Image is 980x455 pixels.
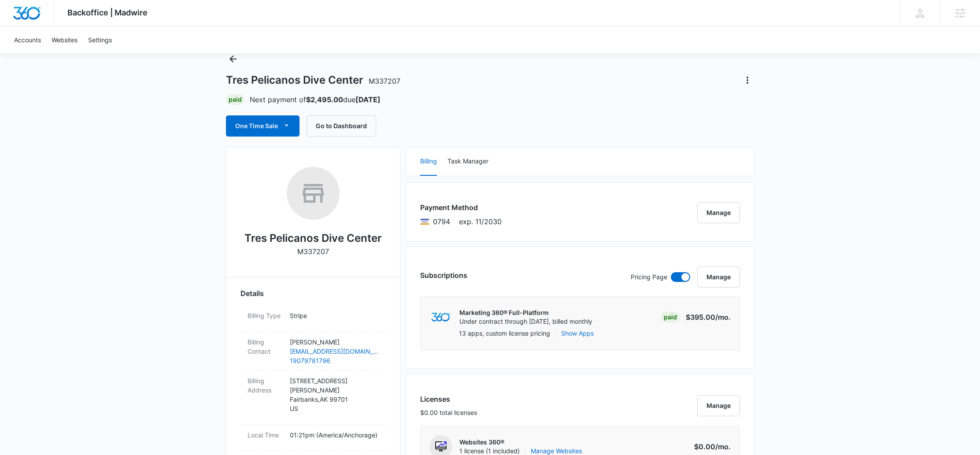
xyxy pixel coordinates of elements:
h2: Tres Pelicanos Dive Center [244,230,382,246]
button: Actions [740,73,754,87]
span: Details [240,288,264,299]
p: [STREET_ADDRESS][PERSON_NAME] Fairbanks , AK 99701 US [290,376,379,413]
a: Websites [46,26,83,53]
div: Domain: [DOMAIN_NAME] [23,23,97,30]
div: v 4.0.25 [25,14,43,21]
span: Backoffice | Madwire [67,8,148,17]
div: Billing TypeStripe [240,306,386,332]
span: exp. 11/2030 [459,216,502,227]
div: Keywords by Traffic [97,52,148,58]
button: Billing [420,148,437,176]
button: Manage [697,266,740,288]
div: Paid [226,94,244,105]
img: website_grey.svg [14,23,21,30]
strong: [DATE] [355,95,381,104]
span: /mo. [715,442,731,451]
a: Settings [83,26,117,53]
dt: Billing Type [248,311,283,320]
img: tab_keywords_by_traffic_grey.svg [88,51,95,58]
div: Local Time01:21pm (America/Anchorage) [240,425,386,451]
button: Task Manager [447,148,488,176]
strong: $2,495.00 [306,95,343,104]
dt: Billing Contact [248,337,283,356]
button: Go to Dashboard [307,115,376,137]
p: $395.00 [686,312,731,322]
span: M337207 [369,77,400,85]
h3: Licenses [420,394,477,404]
p: 01:21pm ( America/Anchorage ) [290,430,379,440]
button: Show Apps [561,329,594,338]
p: Pricing Page [631,272,667,282]
p: Under contract through [DATE], billed monthly [459,317,592,326]
div: Billing Address[STREET_ADDRESS][PERSON_NAME]Fairbanks,AK 99701US [240,371,386,425]
button: Manage [697,395,740,416]
button: Back [226,52,240,66]
h1: Tres Pelicanos Dive Center [226,74,400,87]
a: Accounts [9,26,46,53]
p: [PERSON_NAME] [290,337,379,347]
button: Manage [697,202,740,223]
p: 13 apps, custom license pricing [459,329,550,338]
p: Stripe [290,311,379,320]
img: logo_orange.svg [14,14,21,21]
h3: Payment Method [420,202,502,213]
div: Domain Overview [33,52,79,58]
dt: Billing Address [248,376,283,395]
a: 19079781796 [290,356,379,365]
a: [EMAIL_ADDRESS][DOMAIN_NAME] [290,347,379,356]
div: Billing Contact[PERSON_NAME][EMAIL_ADDRESS][DOMAIN_NAME]19079781796 [240,332,386,371]
span: /mo. [715,313,731,322]
span: Visa ending with [433,216,450,227]
h3: Subscriptions [420,270,467,281]
div: Paid [661,312,680,322]
img: tab_domain_overview_orange.svg [24,51,31,58]
p: Marketing 360® Full-Platform [459,308,592,317]
p: M337207 [297,246,329,257]
p: Next payment of due [250,94,381,105]
p: Websites 360® [459,438,582,447]
dt: Local Time [248,430,283,440]
img: marketing360Logo [431,313,450,322]
p: $0.00 total licenses [420,408,477,417]
button: One Time Sale [226,115,300,137]
p: $0.00 [689,441,731,452]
